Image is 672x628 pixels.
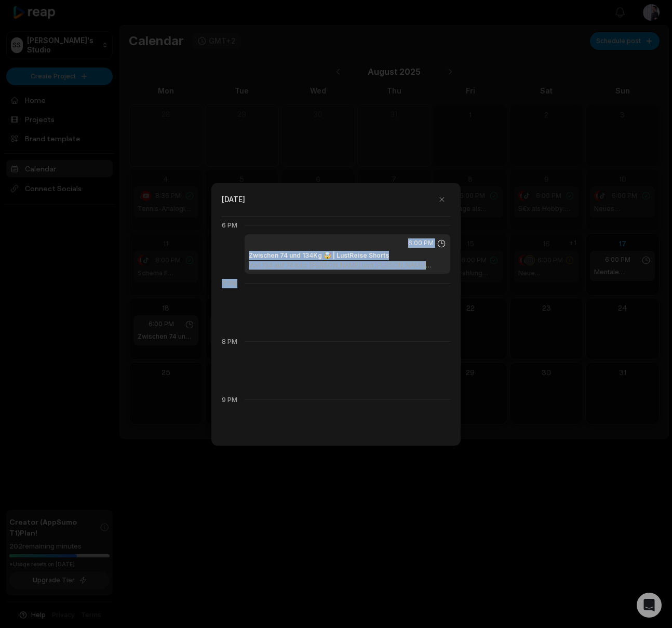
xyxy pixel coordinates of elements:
div: 8 PM [222,337,240,346]
span: 6:00 PM [408,238,434,248]
p: Von 134 auf 74 Kilo: [PERSON_NAME] und [PERSON_NAME] sprechen offen über die riesige Gewichtsspan... [249,261,446,270]
h1: Zwischen 74 und 134Kg 🤯 | LustReise Shorts [249,251,389,260]
div: 6 PM [222,221,240,230]
div: 9 PM [222,395,240,405]
div: 7 PM [222,279,240,288]
h2: [DATE] [222,194,245,205]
